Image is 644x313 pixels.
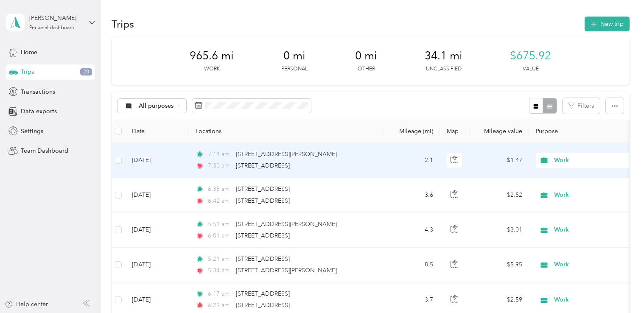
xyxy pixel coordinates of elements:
span: 6:01 am [208,231,232,240]
td: $3.01 [470,213,529,248]
span: 7:30 am [208,161,232,170]
span: [STREET_ADDRESS][PERSON_NAME] [236,151,337,158]
span: 5:34 am [208,266,232,275]
button: Help center [5,300,48,309]
span: 6:29 am [208,301,232,310]
span: 20 [80,68,92,76]
th: Mileage (mi) [384,120,440,143]
td: $5.95 [470,248,529,282]
p: Other [358,65,375,73]
td: 2.1 [384,143,440,178]
span: 6:42 am [208,196,232,206]
span: 6:35 am [208,184,232,194]
p: Work [204,65,220,73]
td: [DATE] [125,178,189,212]
h1: Trips [112,20,134,28]
button: New trip [585,17,630,31]
span: $675.92 [510,49,551,63]
span: 0 mi [355,49,377,63]
span: [STREET_ADDRESS] [236,290,290,297]
span: Work [554,260,632,269]
td: [DATE] [125,213,189,248]
span: [STREET_ADDRESS] [236,185,290,193]
span: [STREET_ADDRESS] [236,162,290,169]
span: 34.1 mi [425,49,462,63]
span: [STREET_ADDRESS][PERSON_NAME] [236,221,337,228]
th: Locations [189,120,384,143]
span: Settings [21,127,43,136]
p: Value [523,65,539,73]
td: $1.47 [470,143,529,178]
span: Work [554,225,632,235]
span: 6:17 am [208,289,232,299]
span: Work [554,295,632,305]
button: Filters [563,98,600,114]
span: 5:21 am [208,254,232,264]
span: 5:51 am [208,220,232,229]
span: 965.6 mi [190,49,234,63]
span: All purposes [139,103,174,109]
span: 7:14 am [208,150,232,159]
th: Map [440,120,470,143]
div: Personal dashboard [29,25,75,31]
span: Work [554,156,632,165]
th: Mileage value [470,120,529,143]
span: Work [554,190,632,200]
p: Unclassified [426,65,462,73]
td: 4.3 [384,213,440,248]
span: Data exports [21,107,57,116]
td: [DATE] [125,143,189,178]
span: Home [21,48,37,57]
span: [STREET_ADDRESS][PERSON_NAME] [236,267,337,274]
div: [PERSON_NAME] [29,14,82,22]
span: [STREET_ADDRESS] [236,232,290,239]
iframe: Everlance-gr Chat Button Frame [596,265,644,313]
td: 3.6 [384,178,440,212]
td: $2.52 [470,178,529,212]
span: Team Dashboard [21,146,68,155]
td: 8.5 [384,248,440,282]
span: [STREET_ADDRESS] [236,302,290,309]
span: Transactions [21,87,55,96]
td: [DATE] [125,248,189,282]
span: [STREET_ADDRESS] [236,255,290,263]
th: Date [125,120,189,143]
span: Trips [21,67,34,76]
p: Personal [281,65,308,73]
span: [STREET_ADDRESS] [236,197,290,204]
span: 0 mi [283,49,305,63]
